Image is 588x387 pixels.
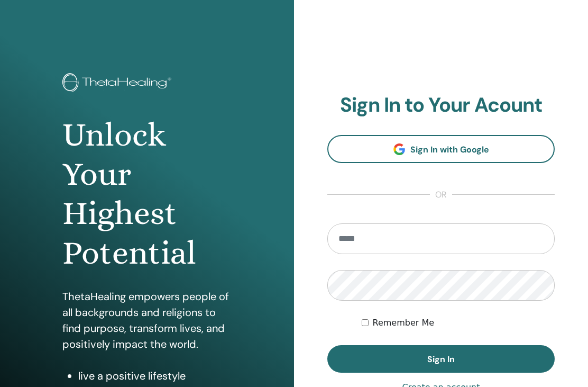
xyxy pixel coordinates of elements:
[410,144,489,155] span: Sign In with Google
[78,368,232,384] li: live a positive lifestyle
[62,289,232,352] p: ThetaHealing empowers people of all backgrounds and religions to find purpose, transform lives, a...
[62,115,232,273] h1: Unlock Your Highest Potential
[362,317,555,329] div: Keep me authenticated indefinitely or until I manually logout
[327,135,555,163] a: Sign In with Google
[327,345,555,373] button: Sign In
[427,354,455,365] span: Sign In
[373,317,435,329] label: Remember Me
[327,93,555,118] h2: Sign In to Your Acount
[430,188,452,201] span: or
